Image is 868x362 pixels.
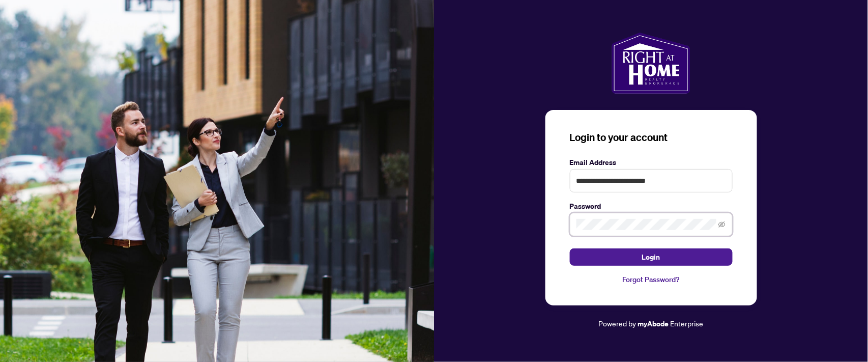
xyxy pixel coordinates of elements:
img: ma-logo [612,33,690,94]
span: Enterprise [671,319,704,328]
span: eye-invisible [718,221,726,228]
span: Login [642,249,660,265]
button: Login [570,248,733,266]
label: Password [570,201,733,212]
label: Email Address [570,157,733,168]
a: myAbode [638,318,669,329]
h3: Login to your account [570,130,733,145]
a: Forgot Password? [570,274,733,285]
span: Powered by [599,319,636,328]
